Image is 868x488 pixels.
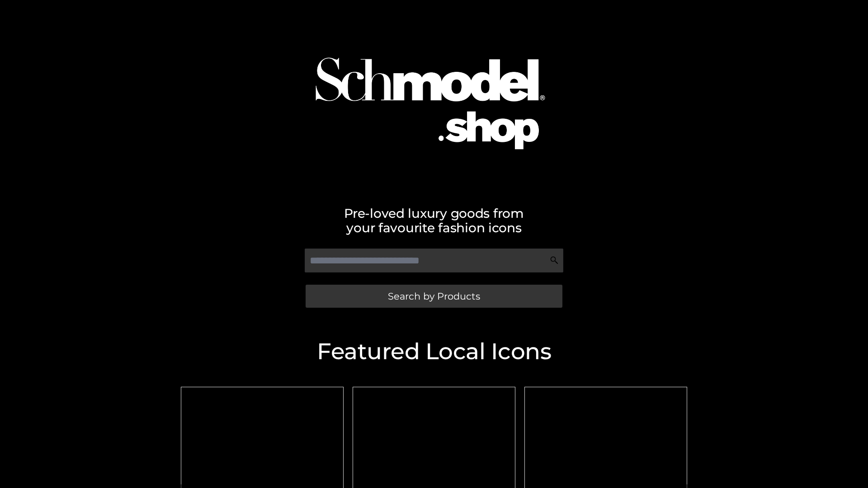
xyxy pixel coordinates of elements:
span: Search by Products [388,291,480,301]
h2: Pre-loved luxury goods from your favourite fashion icons [176,206,692,235]
img: Search Icon [550,256,559,265]
a: Search by Products [306,285,562,308]
h2: Featured Local Icons​ [176,340,692,363]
